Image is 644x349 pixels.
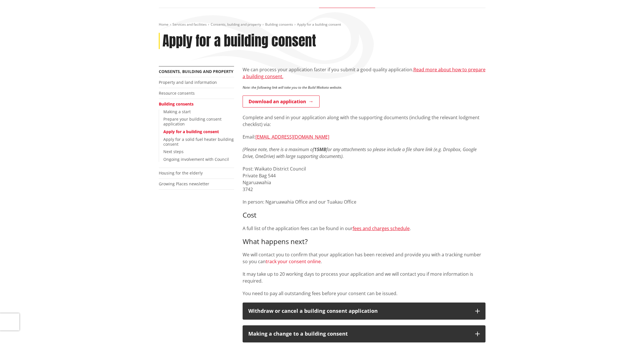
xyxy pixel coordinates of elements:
p: We can process your application faster if you submit a good quality application. [243,66,485,80]
em: Note: the following link will take you to the Build Waikato website. [243,85,342,90]
button: Making a change to a building consent [243,325,485,342]
div: Making a change to a building consent [248,331,470,337]
a: Building consents [159,101,194,107]
strong: 15MB [314,146,326,153]
h1: Apply for a building consent [162,33,316,49]
p: In person: Ngaruawahia Office and our Tuakau Office [243,198,485,205]
p: You need to pay all outstanding fees before your consent can be issued. [243,290,485,297]
p: It may take up to 20 working days to process your application and we will contact you if more inf... [243,271,485,284]
p: Complete and send in your application along with the supporting documents (including the relevant... [243,114,485,128]
a: Consents, building and property [159,69,233,74]
h3: What happens next? [243,238,485,246]
a: Next steps [163,149,184,154]
a: Resource consents [159,90,195,96]
a: Growing Places newsletter [159,181,209,186]
button: Withdraw or cancel a building consent application [243,303,485,320]
h3: Cost [243,211,485,219]
a: Making a start [163,109,191,114]
div: Withdraw or cancel a building consent application [248,308,470,314]
a: Consents, building and property [211,22,261,27]
a: track your consent online [266,258,321,265]
a: Ongoing involvement with Council [163,157,229,162]
a: Apply for a building consent [163,129,219,134]
em: (Please note, there is a maximum of for any attachments so please include a file share link (e.g.... [243,146,477,159]
a: Services and facilities [172,22,207,27]
p: Email: [243,133,485,140]
a: Apply for a solid fuel heater building consent​ [163,137,234,147]
nav: breadcrumb [159,22,485,27]
a: Home [159,22,168,27]
p: We will contact you to confirm that your application has been received and provide you with a tra... [243,251,485,265]
p: Post: Waikato District Council Private Bag 544 Ngaruawahia 3742 [243,165,485,193]
a: fees and charges schedule [353,225,410,232]
a: [EMAIL_ADDRESS][DOMAIN_NAME] [255,134,329,140]
p: A full list of the application fees can be found in our . [243,225,485,232]
a: Download an application [243,96,320,107]
a: Housing for the elderly [159,170,203,176]
span: Apply for a building consent [297,22,341,27]
a: Read more about how to prepare a building consent. [243,66,485,80]
a: Building consents [265,22,293,27]
a: Prepare your building consent application [163,116,222,127]
iframe: Messenger Launcher [618,325,638,346]
a: Property and land information [159,80,217,85]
